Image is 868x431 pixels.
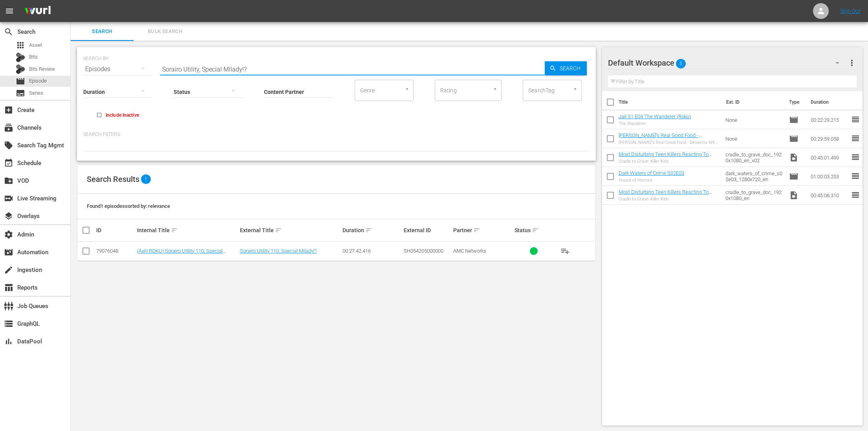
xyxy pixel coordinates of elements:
[4,230,13,239] span: Admin
[16,77,25,86] span: Episode
[619,170,684,176] a: Dark Waters of Crime S02E03
[722,148,786,167] td: cradle_to_grave_doc_1920x1080_en_v02
[789,134,798,143] span: Episode
[808,110,851,129] td: 00:22:29.215
[4,105,13,115] span: Create
[619,189,712,201] a: Most Disturbing Teen Killers Reacting To Insane Sentences
[4,176,13,185] span: VOD
[808,186,851,205] td: 00:45:08.310
[619,196,719,202] div: Cradle to Grave: Killer Kids
[619,159,719,164] div: Cradle to Grave: Killer Kids
[4,27,13,37] span: Search
[851,134,860,143] span: reorder
[851,171,860,181] span: reorder
[141,174,151,184] span: 1
[4,123,13,132] span: Channels
[4,337,13,346] span: DataPool
[619,91,721,113] th: Title
[365,227,372,234] span: sort
[722,91,785,113] th: Ext. ID
[851,190,860,200] span: reorder
[453,248,486,254] span: AMC Networks
[473,227,480,234] span: sort
[4,319,13,328] span: GraphQL
[29,89,43,97] span: Series
[19,2,57,20] img: ans4CAIJ8jUAAAAAAAAAAAAAAAAAAAAAAAAgQb4GAAAAAAAAAAAAAAAAAAAAAAAAJMjXAAAAAAAAAAAAAAAAAAAAAAAAgAT5G...
[96,248,135,254] div: 79076048
[96,227,135,233] div: ID
[619,151,712,163] a: Most Disturbing Teen Killers Reacting To Insane Sentences
[16,40,25,50] span: Asset
[808,148,851,167] td: 00:45:01.499
[4,301,13,311] span: Job Queues
[722,129,786,148] td: None
[138,27,192,36] span: Bulk Search
[275,227,282,234] span: sort
[532,227,539,234] span: sort
[29,77,47,85] span: Episode
[4,194,13,203] span: Live Streaming
[4,265,13,275] span: Ingestion
[240,226,340,235] div: External Title
[16,88,25,98] span: Series
[404,248,443,254] span: SH054205000000
[619,178,684,183] div: House of Horrors
[4,158,13,168] span: Schedule
[619,132,701,144] a: [PERSON_NAME]'s Real Good Food - Desserts With Benefits
[137,226,237,235] div: Internal Title
[619,121,691,126] div: The Wanderer
[789,153,798,162] span: Video
[29,65,55,73] span: Bits Review
[784,91,806,113] th: Type
[75,27,129,36] span: Search
[16,53,25,62] div: Bits
[557,61,587,75] span: Search
[404,227,450,233] div: External ID
[722,110,786,129] td: None
[87,174,139,184] span: Search Results
[171,227,178,234] span: sort
[722,167,786,186] td: dark_waters_of_crime_s02e03_1280x720_en
[29,53,38,61] span: Bits
[453,226,513,235] div: Partner
[808,129,851,148] td: 00:29:59.058
[556,242,575,260] button: playlist_add
[5,6,14,16] span: menu
[515,226,553,235] div: Status
[851,152,860,162] span: reorder
[545,61,587,75] button: Search
[789,172,798,181] span: Episode
[806,91,853,113] th: Duration
[87,203,170,209] span: Found 1 episodes sorted by: relevance
[608,52,847,74] div: Default Workspace
[4,248,13,257] span: Automation
[619,114,691,119] a: Jail S1 E04 The Wanderer (Roku)
[342,226,402,235] div: Duration
[847,58,857,68] span: more_vert
[571,85,579,93] button: Open
[491,85,499,93] button: Open
[789,115,798,125] span: Episode
[722,186,786,205] td: cradle_to_grave_doc_1920x1080_en
[808,167,851,186] td: 01:00:03.253
[29,41,42,49] span: Asset
[403,85,411,93] button: Open
[16,64,25,74] div: Bits Review
[83,131,590,138] p: Search Filters:
[619,140,719,145] div: [PERSON_NAME]'s Real Good Food - Desserts With Benefits
[789,191,798,200] span: Video
[4,141,13,150] span: Search Tag Mgmt
[560,246,570,256] span: playlist_add
[137,248,226,260] a: (AxH ROKU) Sorairo Utility 110: Special Milady!?
[847,53,857,72] button: more_vert
[4,283,13,292] span: Reports
[676,55,686,72] span: 5
[840,8,861,14] a: Sign Out
[4,211,13,221] span: Overlays
[106,112,139,119] span: Include Inactive
[342,248,402,254] div: 00:27:42.416
[83,58,152,80] div: Episodes
[851,115,860,124] span: reorder
[240,248,317,254] a: Sorairo Utility 110: Special Milady!?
